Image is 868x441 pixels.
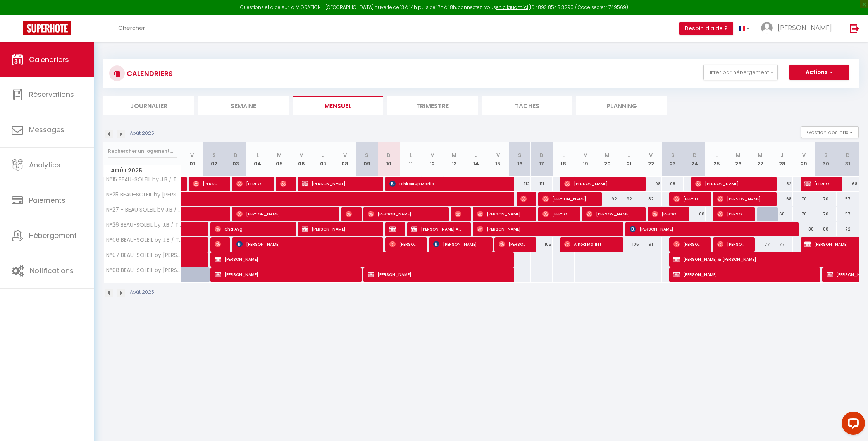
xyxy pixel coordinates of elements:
[389,237,418,252] span: [PERSON_NAME]
[293,96,383,115] li: Mensuel
[400,142,421,177] th: 11
[758,152,763,159] abbr: M
[749,237,771,252] div: 77
[29,160,60,170] span: Analytics
[203,142,225,177] th: 02
[455,207,462,221] span: [PERSON_NAME]
[771,237,793,252] div: 77
[105,267,183,273] span: N°08 BEAU-SOLEIL by [PERSON_NAME] / Studio RDC
[652,207,681,221] span: [PERSON_NAME]
[771,142,793,177] th: 28
[496,4,528,10] a: en cliquant ici
[29,55,69,64] span: Calendriers
[628,152,631,159] abbr: J
[673,191,703,206] span: [PERSON_NAME]
[640,142,662,177] th: 22
[29,90,74,99] span: Réservations
[105,222,183,228] span: N°26 BEAU-SOLEIL by J.B / T2 R+2 de Standing
[802,152,806,159] abbr: V
[771,192,793,206] div: 68
[837,177,859,191] div: 68
[29,125,64,134] span: Messages
[846,152,850,159] abbr: D
[695,176,768,191] span: [PERSON_NAME]
[837,207,859,221] div: 57
[793,192,815,206] div: 70
[302,176,374,191] span: [PERSON_NAME]
[804,176,834,191] span: [PERSON_NAME]
[482,96,572,115] li: Tâches
[649,152,653,159] abbr: V
[105,252,183,258] span: N°07 BEAU-SOLEIL by [PERSON_NAME] / Studio RDC
[430,152,435,159] abbr: M
[780,152,784,159] abbr: J
[531,142,553,177] th: 17
[118,24,145,32] span: Chercher
[755,15,842,42] a: ... [PERSON_NAME]
[368,207,440,221] span: [PERSON_NAME]
[618,237,640,252] div: 105
[236,237,374,252] span: [PERSON_NAME]
[596,142,618,177] th: 20
[477,207,528,221] span: [PERSON_NAME]
[605,152,610,159] abbr: M
[801,126,859,138] button: Gestion des prix
[684,207,705,221] div: 68
[717,207,746,221] span: [PERSON_NAME]
[312,142,334,177] th: 07
[104,165,181,176] span: Août 2025
[389,176,505,191] span: Lehkostup Mariia
[778,23,832,33] span: [PERSON_NAME]
[640,192,662,206] div: 82
[130,130,154,137] p: Août 2025
[452,152,456,159] abbr: M
[422,142,443,177] th: 12
[703,65,778,80] button: Filtrer par hébergement
[542,207,572,221] span: [PERSON_NAME]
[693,152,697,159] abbr: D
[815,192,837,206] div: 70
[531,237,553,252] div: 105
[837,222,859,236] div: 72
[215,237,222,252] span: [PERSON_NAME]
[475,152,478,159] abbr: J
[586,207,637,221] span: [PERSON_NAME]
[105,177,183,183] span: N°15 BEAU-SOLEIL by J.B / T2 R+1 de Standing
[520,191,528,206] span: [PERSON_NAME]
[277,152,282,159] abbr: M
[368,267,505,282] span: [PERSON_NAME]
[815,142,837,177] th: 30
[215,267,352,282] span: [PERSON_NAME]
[684,142,705,177] th: 24
[499,237,528,252] span: [PERSON_NAME]
[236,207,331,221] span: [PERSON_NAME]
[225,142,246,177] th: 03
[835,408,868,441] iframe: LiveChat chat widget
[509,177,530,191] div: 112
[564,176,637,191] span: [PERSON_NAME]
[105,237,183,243] span: N°06 BEAU-SOLEIL by J.B / T2 RDC Familial
[443,142,465,177] th: 13
[562,152,565,159] abbr: L
[198,96,289,115] li: Semaine
[671,152,675,159] abbr: S
[736,152,741,159] abbr: M
[673,237,703,252] span: [PERSON_NAME]
[824,152,828,159] abbr: S
[837,142,859,177] th: 31
[815,222,837,236] div: 88
[553,142,574,177] th: 18
[771,207,793,221] div: 68
[112,15,151,42] a: Chercher
[596,192,618,206] div: 92
[346,207,353,221] span: [PERSON_NAME]
[387,96,478,115] li: Trimestre
[433,237,484,252] span: [PERSON_NAME]
[30,266,74,276] span: Notifications
[618,142,640,177] th: 21
[477,222,615,236] span: [PERSON_NAME]
[103,96,194,115] li: Journalier
[531,177,553,191] div: 111
[322,152,325,159] abbr: J
[850,24,859,33] img: logout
